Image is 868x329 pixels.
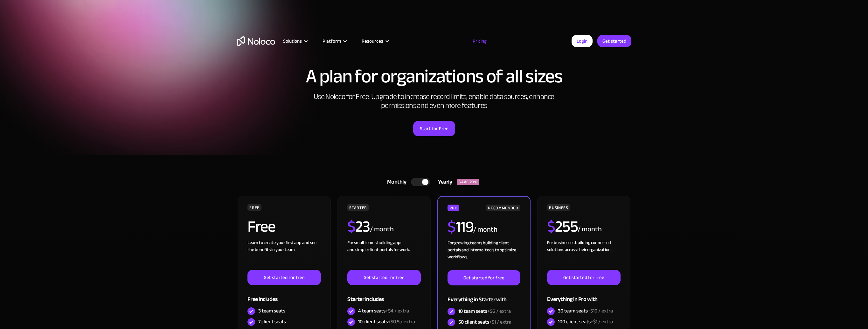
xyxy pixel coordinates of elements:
div: 3 team seats [258,307,285,314]
span: $ [448,212,455,242]
span: +$10 / extra [588,306,613,316]
div: 7 client seats [258,318,286,325]
a: Login [572,35,593,47]
div: Free includes [247,285,321,306]
div: BUSINESS [547,204,570,211]
div: Everything in Pro with [547,285,620,306]
div: Learn to create your first app and see the benefits in your team ‍ [247,239,321,270]
div: STARTER [347,204,369,211]
h2: Free [247,219,275,234]
div: For growing teams building client portals and internal tools to optimize workflows. [448,240,520,270]
div: FREE [247,204,261,211]
div: 30 team seats [558,307,613,314]
div: 100 client seats [558,318,613,325]
div: 50 client seats [458,318,511,325]
a: Get started for free [347,270,420,285]
h2: 119 [448,219,473,235]
span: +$1 / extra [489,317,511,327]
div: Solutions [283,37,302,45]
a: Get started for free [247,270,321,285]
h2: Use Noloco for Free. Upgrade to increase record limits, enable data sources, enhance permissions ... [307,92,561,110]
h1: A plan for organizations of all sizes [237,67,631,86]
a: Get started for free [547,270,620,285]
span: +$0.5 / extra [388,317,415,326]
div: / month [578,224,601,234]
div: Resources [354,37,396,45]
span: +$1 / extra [591,317,613,326]
a: home [237,36,275,46]
span: +$4 / extra [385,306,409,316]
h2: 23 [347,219,370,234]
div: 10 team seats [458,308,511,315]
div: Platform [323,37,341,45]
div: Everything in Starter with [448,285,520,306]
h2: 255 [547,219,578,234]
a: Get started for free [448,270,520,285]
span: +$6 / extra [487,306,511,316]
div: Starter includes [347,285,420,306]
div: For businesses building connected solutions across their organization. ‍ [547,239,620,270]
div: Yearly [430,177,457,187]
div: / month [473,225,497,235]
div: Resources [362,37,383,45]
div: 10 client seats [358,318,415,325]
div: Solutions [275,37,315,45]
div: Monthly [379,177,411,187]
span: $ [347,212,355,241]
div: / month [370,224,394,234]
a: Start for Free [413,121,455,136]
div: For small teams building apps and simple client portals for work. ‍ [347,239,420,270]
div: Platform [315,37,354,45]
a: Pricing [465,37,495,45]
span: $ [547,212,555,241]
div: 4 team seats [358,307,409,314]
a: Get started [597,35,631,47]
div: RECOMMENDED [486,205,520,211]
div: SAVE 20% [457,179,479,185]
div: PRO [448,205,459,211]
